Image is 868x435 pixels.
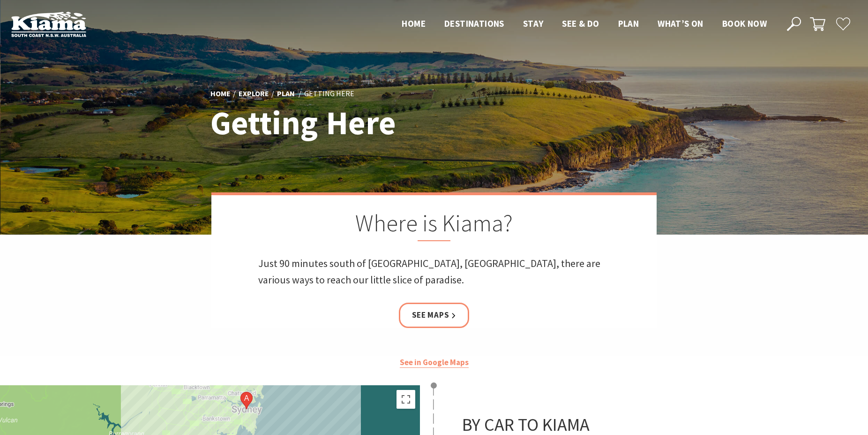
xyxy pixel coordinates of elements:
[210,89,231,99] a: Home
[523,18,544,29] span: Stay
[304,88,354,100] li: Getting Here
[392,16,776,32] nav: Main Menu
[258,209,610,241] h2: Where is Kiama?
[444,18,504,29] span: Destinations
[258,255,610,288] p: Just 90 minutes south of [GEOGRAPHIC_DATA], [GEOGRAPHIC_DATA], there are various ways to reach ou...
[11,11,86,37] img: Kiama Logo
[658,18,703,29] span: What’s On
[397,390,415,409] button: Toggle fullscreen view
[618,18,639,29] span: Plan
[402,18,426,29] span: Home
[562,18,599,29] span: See & Do
[399,303,470,328] a: See Maps
[239,89,269,99] a: Explore
[277,89,295,99] a: Plan
[722,18,767,29] span: Book now
[240,392,253,409] div: Sydney NSW, Australia
[210,105,475,141] h1: Getting Here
